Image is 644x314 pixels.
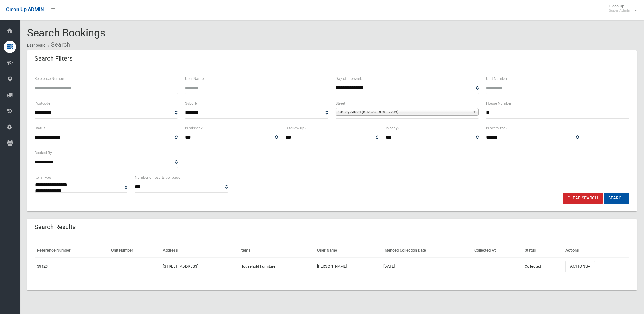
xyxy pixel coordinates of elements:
[35,149,52,156] label: Booked By
[160,244,238,257] th: Address
[135,174,180,181] label: Number of results per page
[336,75,362,82] label: Day of the week
[338,108,470,116] span: Oatley Street (KINGSGROVE 2208)
[563,193,603,204] a: Clear Search
[336,100,345,107] label: Street
[486,125,507,132] label: Is oversized?
[47,39,70,50] li: Search
[35,75,65,82] label: Reference Number
[27,52,80,65] header: Search Filters
[386,125,399,132] label: Is early?
[185,100,197,107] label: Suburb
[37,264,48,269] a: 39123
[522,244,563,257] th: Status
[35,174,51,181] label: Item Type
[35,100,50,107] label: Postcode
[163,264,198,269] a: [STREET_ADDRESS]
[27,27,105,39] span: Search Bookings
[563,244,629,257] th: Actions
[472,244,522,257] th: Collected At
[315,257,381,275] td: [PERSON_NAME]
[238,257,315,275] td: Household Furniture
[486,100,511,107] label: House Number
[185,125,203,132] label: Is missed?
[565,261,595,272] button: Actions
[486,75,507,82] label: Unit Number
[35,125,45,132] label: Status
[27,43,46,48] a: Dashboard
[606,4,636,13] span: Clean Up
[315,244,381,257] th: User Name
[604,193,629,204] button: Search
[185,75,204,82] label: User Name
[6,7,44,13] span: Clean Up ADMIN
[381,244,472,257] th: Intended Collection Date
[35,244,109,257] th: Reference Number
[109,244,161,257] th: Unit Number
[238,244,315,257] th: Items
[609,8,630,13] small: Super Admin
[522,257,563,275] td: Collected
[27,221,83,233] header: Search Results
[381,257,472,275] td: [DATE]
[285,125,306,132] label: Is follow up?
